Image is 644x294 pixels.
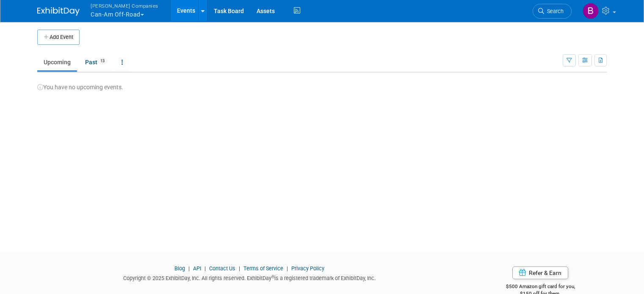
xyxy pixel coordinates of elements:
a: Contact Us [209,265,235,272]
span: 13 [98,58,107,64]
button: Add Event [37,30,80,45]
span: You have no upcoming events. [37,84,123,91]
span: [PERSON_NAME] Companies [91,1,158,10]
a: Past13 [79,54,113,70]
a: Search [533,4,572,19]
a: Refer & Earn [512,267,568,279]
span: Search [544,8,564,14]
div: Copyright © 2025 ExhibitDay, Inc. All rights reserved. ExhibitDay is a registered trademark of Ex... [37,272,461,282]
img: ExhibitDay [37,7,80,16]
a: API [193,265,201,272]
span: | [237,265,242,272]
a: Privacy Policy [291,265,324,272]
sup: ® [271,275,274,279]
a: Terms of Service [243,265,283,272]
a: Upcoming [37,54,77,70]
img: Barbara Brzezinska [583,3,599,19]
span: | [202,265,208,272]
span: | [285,265,290,272]
span: | [186,265,192,272]
a: Blog [174,265,185,272]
